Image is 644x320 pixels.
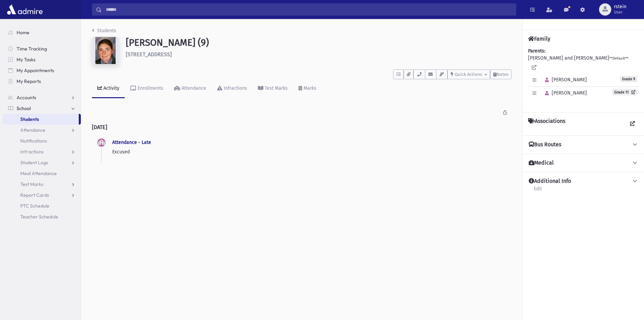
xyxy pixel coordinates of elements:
[169,79,212,98] a: Attendance
[92,28,116,34] a: Students
[3,92,81,103] a: Accounts
[612,89,637,95] a: Grade 11
[17,29,29,36] span: Home
[17,105,31,111] span: School
[92,79,125,98] a: Activity
[542,77,587,83] span: [PERSON_NAME]
[3,103,81,114] a: School
[20,149,44,155] span: Infractions
[263,85,288,91] div: Test Marks
[17,78,41,84] span: My Reports
[3,65,81,76] a: My Appointments
[490,69,511,79] button: Notes
[497,72,508,77] span: Notes
[3,114,79,125] a: Students
[17,94,36,101] span: Accounts
[253,79,293,98] a: Test Marks
[542,90,587,96] span: [PERSON_NAME]
[92,119,511,136] h2: [DATE]
[293,79,322,98] a: Marks
[528,118,565,130] h4: Associations
[17,67,54,73] span: My Appointments
[3,43,81,54] a: Time Tracking
[125,79,169,98] a: Enrollments
[3,157,81,168] a: Student Logs
[448,69,490,79] button: Quick Actions
[112,148,506,155] p: Excused
[3,211,81,222] a: Teacher Schedule
[126,37,511,48] h1: [PERSON_NAME] (9)
[92,37,119,64] img: 2ljZP8=
[212,79,253,98] a: Infractions
[102,85,119,91] div: Activity
[20,181,43,187] span: Test Marks
[528,159,639,167] button: Medical
[92,27,116,37] nav: breadcrumb
[20,203,49,209] span: PTC Schedule
[20,214,58,220] span: Teacher Schedule
[3,179,81,190] a: Test Marks
[3,168,81,179] a: Meal Attendance
[455,72,482,77] span: Quick Actions
[3,76,81,87] a: My Reports
[529,178,571,185] h4: Additional Info
[3,146,81,157] a: Infractions
[528,178,639,185] button: Additional Info
[529,159,554,167] h4: Medical
[620,76,637,82] span: Grade 9
[626,118,639,130] a: View all Associations
[20,159,48,166] span: Student Logs
[112,140,151,145] a: Attendance - Late
[20,192,49,198] span: Report Cards
[533,185,542,197] a: Edit
[136,85,163,91] div: Enrollments
[17,57,35,63] span: My Tasks
[614,4,626,9] span: rstein
[17,46,47,52] span: Time Tracking
[5,3,44,16] img: AdmirePro
[20,127,45,133] span: Attendance
[614,9,626,15] span: User
[528,48,545,54] b: Parents:
[126,51,511,58] h6: [STREET_ADDRESS]
[3,135,81,146] a: Notifications
[529,141,561,148] h4: Bus Routes
[180,85,206,91] div: Attendance
[102,3,516,16] input: Search
[222,85,247,91] div: Infractions
[20,138,47,144] span: Notifications
[3,54,81,65] a: My Tasks
[3,27,81,38] a: Home
[3,200,81,211] a: PTC Schedule
[302,85,316,91] div: Marks
[3,125,81,135] a: Attendance
[528,36,550,42] h4: Family
[528,47,639,107] div: [PERSON_NAME] and [PERSON_NAME]
[20,170,57,176] span: Meal Attendance
[528,141,639,148] button: Bus Routes
[20,116,39,122] span: Students
[3,190,81,200] a: Report Cards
